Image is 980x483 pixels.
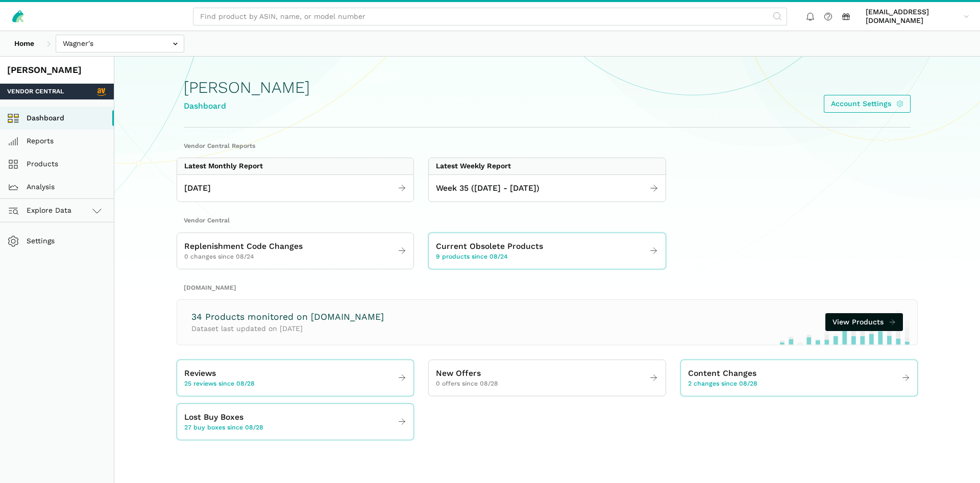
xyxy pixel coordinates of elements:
[191,311,384,323] h3: 34 Products monitored on [DOMAIN_NAME]
[184,379,255,389] span: 25 reviews since 08/28
[429,364,665,392] a: New Offers 0 offers since 08/28
[184,252,254,262] span: 0 changes since 08/24
[436,367,481,380] span: New Offers
[184,284,911,293] h2: [DOMAIN_NAME]
[177,179,413,198] a: [DATE]
[177,364,413,392] a: Reviews 25 reviews since 08/28
[866,8,960,26] span: [EMAIL_ADDRESS][DOMAIN_NAME]
[177,237,413,265] a: Replenishment Code Changes 0 changes since 08/24
[177,408,413,436] a: Lost Buy Boxes 27 buy boxes since 08/28
[184,240,303,253] span: Replenishment Code Changes
[184,162,263,171] div: Latest Monthly Report
[862,6,973,27] a: [EMAIL_ADDRESS][DOMAIN_NAME]
[184,367,216,380] span: Reviews
[184,182,211,195] span: [DATE]
[184,142,911,151] h2: Vendor Central Reports
[11,205,71,217] span: Explore Data
[7,87,64,96] span: Vendor Central
[429,237,665,265] a: Current Obsolete Products 9 products since 08/24
[184,79,310,96] h1: [PERSON_NAME]
[184,216,911,225] h2: Vendor Central
[184,411,243,424] span: Lost Buy Boxes
[681,364,917,392] a: Content Changes 2 changes since 08/28
[832,317,884,327] span: View Products
[191,323,384,334] p: Dataset last updated on [DATE]
[436,379,498,389] span: 0 offers since 08/28
[429,179,665,198] a: Week 35 ([DATE] - [DATE])
[193,8,787,26] input: Find product by ASIN, name, or model number
[436,240,543,253] span: Current Obsolete Products
[825,313,903,331] a: View Products
[688,367,756,380] span: Content Changes
[7,64,107,77] div: [PERSON_NAME]
[436,252,508,262] span: 9 products since 08/24
[184,100,310,113] div: Dashboard
[7,35,41,53] a: Home
[56,35,184,53] input: Wagner's
[184,423,263,433] span: 27 buy boxes since 08/28
[436,162,511,171] div: Latest Weekly Report
[824,95,911,113] a: Account Settings
[436,182,540,195] span: Week 35 ([DATE] - [DATE])
[688,379,757,389] span: 2 changes since 08/28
